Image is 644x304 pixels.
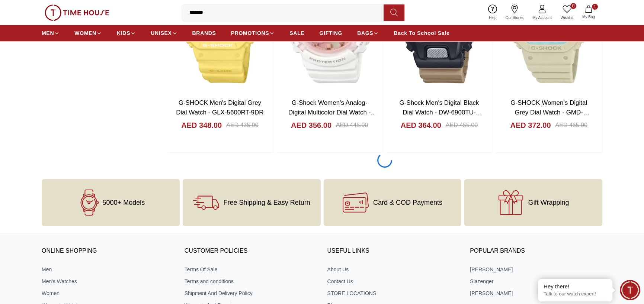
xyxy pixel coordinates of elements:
h3: Popular Brands [470,246,602,257]
h3: USEFUL LINKS [327,246,460,257]
h3: CUSTOMER POLICIES [185,246,317,257]
span: GIFTING [319,29,342,37]
a: Men [42,266,174,273]
span: 5000+ Models [103,199,145,206]
a: Our Stores [501,3,528,22]
span: SALE [289,29,304,37]
span: UNISEX [151,29,172,37]
span: Help [486,15,500,20]
a: Slazenger [470,278,602,285]
a: Terms and conditions [185,278,317,285]
a: Back To School Sale [394,26,449,40]
div: AED 445.00 [336,121,368,130]
span: Card & COD Payments [373,199,442,206]
span: KIDS [117,29,130,37]
span: WOMEN [74,29,96,37]
p: Talk to our watch expert! [544,291,607,297]
a: PROMOTIONS [231,26,275,40]
span: Gift Wrapping [528,199,569,206]
span: Back To School Sale [394,29,449,37]
a: [PERSON_NAME] [470,290,602,297]
div: AED 455.00 [446,121,478,130]
a: G-Shock Men's Digital Black Dial Watch - DW-6900TU-1A5DR [399,99,482,125]
a: Contact Us [327,278,460,285]
span: My Account [529,15,555,20]
a: 0Wishlist [556,3,578,22]
a: Women [42,290,174,297]
a: Terms Of Sale [185,266,317,273]
a: G-Shock Women's Analog-Digital Multicolor Dial Watch - BGA-280TD-7ADR [288,99,377,125]
div: AED 435.00 [226,121,258,130]
a: SALE [289,26,304,40]
span: BRANDS [192,29,216,37]
h4: AED 364.00 [401,120,441,130]
img: ... [45,4,109,21]
span: BAGS [357,29,373,37]
span: Our Stores [503,15,526,20]
a: Help [484,3,501,22]
a: [PERSON_NAME] [470,266,602,273]
a: Shipment And Delivery Policy [185,290,317,297]
a: Men's Watches [42,278,174,285]
div: Chat Widget [620,280,640,300]
a: G-SHOCK Men's Digital Grey Dial Watch - GLX-5600RT-9DR [176,99,263,116]
a: About Us [327,266,460,273]
a: MEN [42,26,60,40]
h4: AED 372.00 [510,120,551,130]
div: AED 465.00 [555,121,587,130]
a: KIDS [117,26,136,40]
span: MEN [42,29,54,37]
span: My Bag [579,14,598,20]
a: GIFTING [319,26,342,40]
span: 0 [570,3,576,9]
button: 1My Bag [578,4,599,21]
h3: ONLINE SHOPPING [42,246,174,257]
div: Hey there! [544,283,607,290]
span: Free Shipping & Easy Return [224,199,310,206]
span: Wishlist [558,15,576,20]
a: BRANDS [192,26,216,40]
a: UNISEX [151,26,177,40]
a: STORE LOCATIONS [327,290,460,297]
h4: AED 356.00 [291,120,331,130]
a: BAGS [357,26,379,40]
a: WOMEN [74,26,102,40]
span: PROMOTIONS [231,29,269,37]
h4: AED 348.00 [181,120,222,130]
span: 1 [592,4,598,10]
a: G-SHOCK Women's Digital Grey Dial Watch - GMD-S5600NC-9DR [510,99,589,125]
